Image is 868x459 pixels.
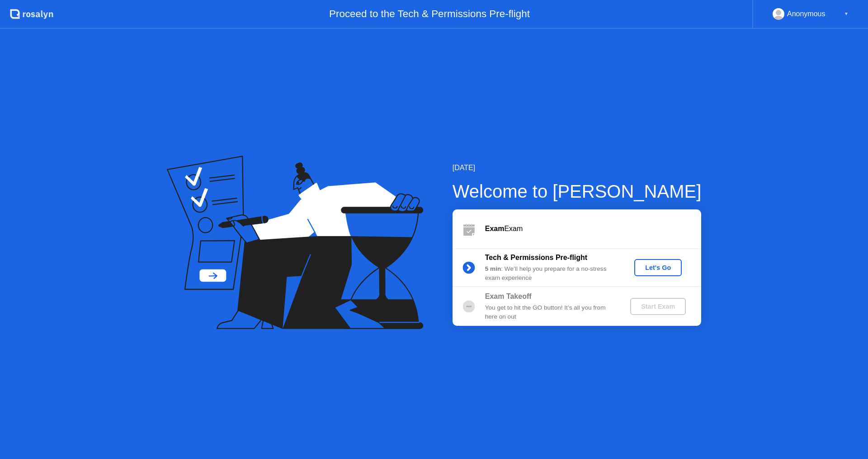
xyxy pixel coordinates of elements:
button: Let's Go [634,259,682,276]
div: : We’ll help you prepare for a no-stress exam experience [485,264,615,283]
div: [DATE] [453,162,702,173]
b: Exam Takeoff [485,292,532,300]
b: Exam [485,225,505,232]
div: ▼ [844,8,849,20]
b: Tech & Permissions Pre-flight [485,254,587,261]
div: Start Exam [634,303,682,310]
button: Start Exam [630,298,686,315]
div: Anonymous [787,8,826,20]
div: Exam [485,223,701,234]
div: You get to hit the GO button! It’s all you from here on out [485,303,615,322]
b: 5 min [485,265,501,272]
div: Let's Go [638,264,678,271]
div: Welcome to [PERSON_NAME] [453,178,702,205]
